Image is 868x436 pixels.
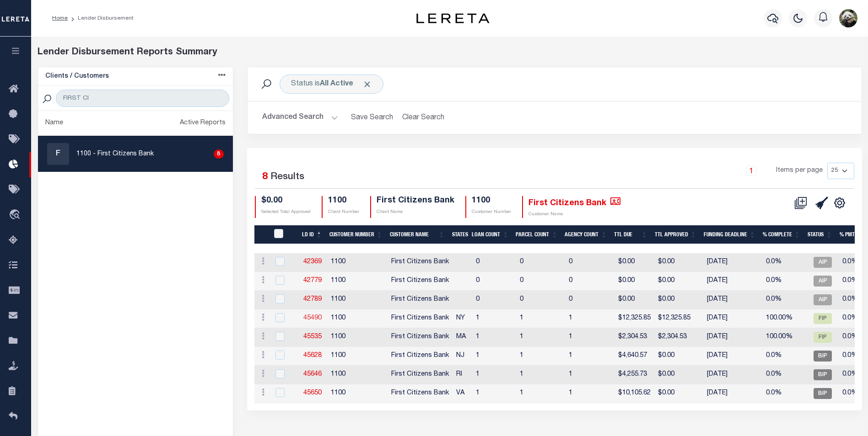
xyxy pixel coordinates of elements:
a: 42789 [303,296,322,303]
div: Status is [280,74,383,94]
td: [DATE] [703,253,762,272]
th: Status: activate to sort column ascending [804,225,836,244]
th: LDID [269,225,298,244]
td: $10,105.62 [615,384,654,403]
th: Funding Deadline: activate to sort column ascending [700,225,759,244]
td: [DATE] [703,309,762,328]
td: 0.0% [762,291,807,309]
td: 1 [472,328,516,347]
td: 0 [565,253,615,272]
td: 1 [516,309,565,328]
td: First Citizens Bank [388,384,453,403]
td: 1 [565,328,615,347]
td: 1 [565,384,615,403]
td: 1 [472,309,516,328]
td: 1100 [327,347,388,366]
span: FIP [814,332,832,343]
a: 45628 [303,352,322,359]
div: Name [45,118,63,128]
td: First Citizens Bank [388,253,453,272]
td: 1100 [327,366,388,384]
td: NJ [453,347,472,366]
td: $4,255.73 [615,366,654,384]
p: Selected Total Approved [261,209,311,216]
td: First Citizens Bank [388,347,453,366]
td: 0.0% [762,347,807,366]
td: First Citizens Bank [388,291,453,309]
th: LD ID: activate to sort column descending [298,225,326,244]
span: BIP [814,351,832,362]
a: 45650 [303,390,322,396]
button: Advanced Search [262,109,338,127]
td: $0.00 [654,366,703,384]
span: BIP [814,388,832,399]
p: 1100 - First Citizens Bank [76,149,154,159]
td: [DATE] [703,347,762,366]
td: 0 [472,272,516,291]
button: Clear Search [399,109,448,127]
td: $0.00 [654,384,703,403]
th: % Complete: activate to sort column ascending [759,225,804,244]
span: FIP [814,313,832,324]
th: Ttl Due: activate to sort column ascending [610,225,651,244]
a: 45490 [303,315,322,321]
td: [DATE] [703,328,762,347]
td: First Citizens Bank [388,272,453,291]
td: First Citizens Bank [388,366,453,384]
td: 1100 [327,253,388,272]
td: 0 [472,291,516,309]
th: Customer Name: activate to sort column ascending [386,225,448,244]
span: BIP [814,369,832,380]
td: 0.0% [762,366,807,384]
h4: $0.00 [261,196,311,206]
li: Lender Disbursement [68,14,134,22]
td: [DATE] [703,272,762,291]
td: 1100 [327,272,388,291]
td: $0.00 [654,347,703,366]
td: 0.0% [762,384,807,403]
td: 0 [565,272,615,291]
span: AIP [814,276,832,287]
th: Customer Number: activate to sort column ascending [326,225,386,244]
td: 0 [472,253,516,272]
td: 1 [565,347,615,366]
td: 0 [565,291,615,309]
p: Client Name [377,209,454,216]
td: $0.00 [654,253,703,272]
td: 1100 [327,291,388,309]
p: Customer Number [472,209,511,216]
td: $0.00 [615,291,654,309]
i: travel_explore [9,209,23,221]
td: NY [453,309,472,328]
td: $0.00 [615,253,654,272]
td: $12,325.85 [615,309,654,328]
span: Items per page [776,166,823,176]
a: 42369 [303,259,322,265]
td: [DATE] [703,384,762,403]
img: logo-dark.svg [416,13,490,23]
h4: First Citizens Bank [528,196,620,208]
td: 1100 [327,384,388,403]
td: 0.0% [762,253,807,272]
td: $2,304.53 [654,328,703,347]
td: 1 [516,328,565,347]
h4: First Citizens Bank [377,196,454,206]
th: Loan Count: activate to sort column ascending [468,225,512,244]
h4: 1100 [472,196,511,206]
td: MA [453,328,472,347]
a: Home [52,16,68,21]
a: 1 [746,166,756,176]
td: First Citizens Bank [388,309,453,328]
td: 1100 [327,328,388,347]
td: 1 [516,366,565,384]
input: Search Customer [56,90,229,107]
td: $0.00 [654,272,703,291]
span: Click to Remove [362,80,372,89]
p: Customer Name [528,211,620,218]
td: $2,304.53 [615,328,654,347]
h5: Clients / Customers [45,73,109,80]
td: 1 [565,366,615,384]
td: VA [453,384,472,403]
td: 100.00% [762,328,807,347]
label: Results [270,170,304,185]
